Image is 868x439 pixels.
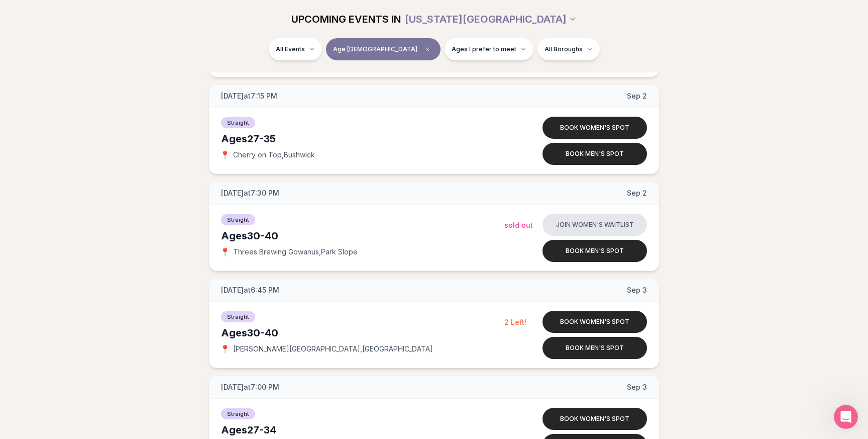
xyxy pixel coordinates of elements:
[627,188,647,198] span: Sep 2
[221,214,255,225] span: Straight
[545,45,583,53] span: All Boroughs
[291,12,401,26] span: UPCOMING EVENTS IN
[834,405,858,429] iframe: Intercom live chat
[233,344,433,354] span: [PERSON_NAME][GEOGRAPHIC_DATA] , [GEOGRAPHIC_DATA]
[221,285,279,295] span: [DATE] at 6:45 PM
[542,143,647,165] button: Book men's spot
[627,91,647,101] span: Sep 2
[405,8,577,30] button: [US_STATE][GEOGRAPHIC_DATA]
[233,150,315,160] span: Cherry on Top , Bushwick
[504,221,533,229] span: Sold Out
[542,240,647,262] button: Book men's spot
[221,423,504,437] div: Ages 27-34
[452,45,516,53] span: Ages I prefer to meet
[269,38,322,60] button: All Events
[542,214,647,236] button: Join women's waitlist
[504,318,526,326] span: 2 Left!
[221,408,255,419] span: Straight
[221,229,504,243] div: Ages 30-40
[542,408,647,430] button: Book women's spot
[221,248,229,256] span: 📍
[542,311,647,333] button: Book women's spot
[542,337,647,359] button: Book men's spot
[627,285,647,295] span: Sep 3
[326,38,441,60] button: Age [DEMOGRAPHIC_DATA]Clear age
[445,38,533,60] button: Ages I prefer to meet
[421,43,433,55] span: Clear age
[221,132,504,146] div: Ages 27-35
[221,151,229,159] span: 📍
[537,38,600,60] button: All Boroughs
[221,326,504,340] div: Ages 30-40
[221,91,277,101] span: [DATE] at 7:15 PM
[221,188,279,198] span: [DATE] at 7:30 PM
[221,382,279,392] span: [DATE] at 7:00 PM
[276,45,305,53] span: All Events
[333,45,417,53] span: Age [DEMOGRAPHIC_DATA]
[627,382,647,392] span: Sep 3
[221,345,229,353] span: 📍
[221,311,255,322] span: Straight
[542,117,647,139] button: Book women's spot
[221,117,255,128] span: Straight
[233,247,358,257] span: Threes Brewing Gowanus , Park Slope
